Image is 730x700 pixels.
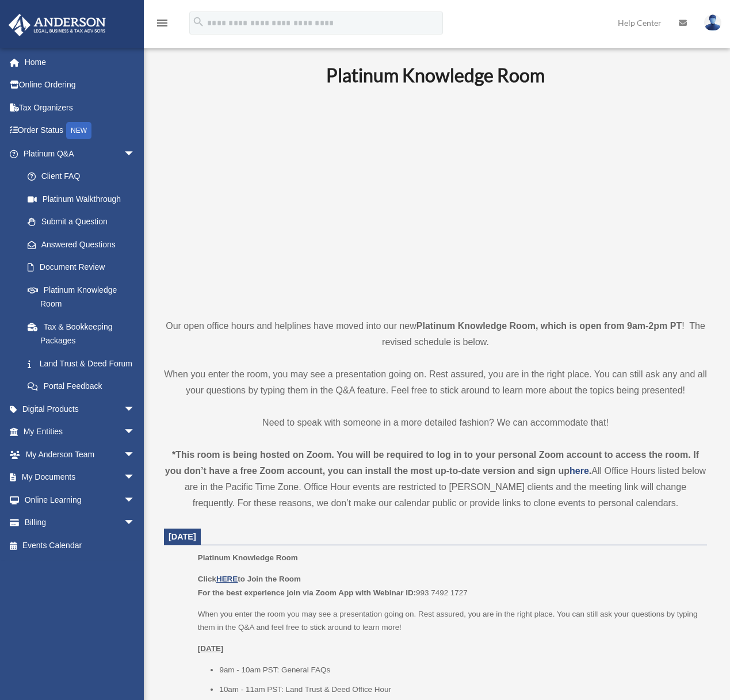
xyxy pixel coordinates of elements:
[124,443,147,466] span: arrow_drop_down
[124,420,147,444] span: arrow_drop_down
[16,375,152,398] a: Portal Feedback
[124,397,147,421] span: arrow_drop_down
[8,488,152,511] a: Online Learningarrow_drop_down
[16,211,152,234] a: Submit a Question
[16,352,152,375] a: Land Trust & Deed Forum
[198,572,699,599] p: 993 7492 1727
[198,644,224,653] u: [DATE]
[8,466,152,489] a: My Documentsarrow_drop_down
[124,466,147,489] span: arrow_drop_down
[124,142,147,166] span: arrow_drop_down
[8,51,152,74] a: Home
[263,102,608,297] iframe: 231110_Toby_KnowledgeRoom
[8,74,152,97] a: Online Ordering
[192,16,205,28] i: search
[155,16,169,30] i: menu
[164,318,707,350] p: Our open office hours and helplines have moved into our new ! The revised schedule is below.
[198,553,298,562] span: Platinum Knowledge Room
[16,165,152,188] a: Client FAQ
[16,188,152,211] a: Platinum Walkthrough
[124,511,147,535] span: arrow_drop_down
[16,233,152,256] a: Answered Questions
[198,607,699,634] p: When you enter the room you may see a presentation going on. Rest assured, you are in the right p...
[164,415,707,431] p: Need to speak with someone in a more detailed fashion? We can accommodate that!
[198,575,301,583] b: Click to Join the Room
[704,14,721,31] img: User Pic
[8,119,152,143] a: Order StatusNEW
[570,466,589,476] a: here
[326,64,545,86] b: Platinum Knowledge Room
[16,256,152,279] a: Document Review
[198,588,416,597] b: For the best experience join via Zoom App with Webinar ID:
[219,683,699,697] li: 10am - 11am PST: Land Trust & Deed Office Hour
[169,532,196,541] span: [DATE]
[216,575,238,583] a: HERE
[165,450,699,476] strong: *This room is being hosted on Zoom. You will be required to log in to your personal Zoom account ...
[16,315,152,352] a: Tax & Bookkeeping Packages
[589,466,591,476] strong: .
[416,321,682,331] strong: Platinum Knowledge Room, which is open from 9am-2pm PT
[8,142,152,165] a: Platinum Q&Aarrow_drop_down
[8,420,152,443] a: My Entitiesarrow_drop_down
[66,122,91,139] div: NEW
[16,278,147,315] a: Platinum Knowledge Room
[8,397,152,420] a: Digital Productsarrow_drop_down
[8,511,152,534] a: Billingarrow_drop_down
[164,447,707,511] div: All Office Hours listed below are in the Pacific Time Zone. Office Hour events are restricted to ...
[8,96,152,119] a: Tax Organizers
[155,20,169,30] a: menu
[219,663,699,677] li: 9am - 10am PST: General FAQs
[8,534,152,557] a: Events Calendar
[8,443,152,466] a: My Anderson Teamarrow_drop_down
[124,488,147,512] span: arrow_drop_down
[5,14,109,36] img: Anderson Advisors Platinum Portal
[164,366,707,399] p: When you enter the room, you may see a presentation going on. Rest assured, you are in the right ...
